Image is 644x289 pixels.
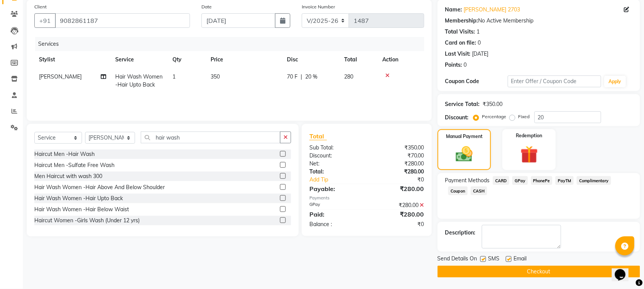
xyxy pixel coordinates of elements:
div: Services [35,37,430,51]
div: Hair Wash Women -Hair Below Waist [34,206,129,214]
div: Points: [445,61,462,69]
th: Total [340,51,378,68]
label: Fixed [518,113,530,120]
span: PhonePe [531,176,553,185]
label: Manual Payment [446,133,483,140]
span: Email [514,255,527,264]
div: Hair Wash Women -Hair Above And Below Shoulder [34,183,165,191]
div: ₹70.00 [367,152,430,160]
span: Complimentary [577,176,611,185]
span: 280 [344,73,353,80]
div: ₹280.00 [367,160,430,168]
img: _cash.svg [451,144,478,164]
div: Name: [445,6,462,14]
div: 1 [477,28,480,36]
div: Sub Total: [304,144,367,152]
div: Haircut Men -Sulfate Free Wash [34,161,114,169]
label: Invoice Number [302,3,335,10]
span: 350 [211,73,220,80]
div: ₹280.00 [367,210,430,219]
div: GPay [304,201,367,209]
div: Hair Wash Women -Hair Upto Back [34,194,123,202]
img: _gift.svg [515,144,544,165]
span: Coupon [448,186,468,195]
div: Men Haircut with wash 300 [34,172,102,180]
input: Search or Scan [141,132,280,143]
div: Discount: [304,152,367,160]
div: Service Total: [445,100,480,108]
button: Apply [604,76,626,87]
input: Search by Name/Mobile/Email/Code [55,13,190,28]
div: Haircut Women -Girls Wash (Under 12 yrs) [34,217,140,225]
div: ₹280.00 [367,184,430,193]
input: Enter Offer / Coupon Code [508,75,601,87]
div: Net: [304,160,367,168]
span: Send Details On [438,255,477,264]
div: Membership: [445,17,478,25]
div: ₹280.00 [367,168,430,176]
label: Client [34,3,47,10]
span: Total [309,132,327,140]
div: 0 [464,61,467,69]
div: [DATE] [472,50,489,58]
a: [PERSON_NAME] 2703 [464,6,520,14]
th: Qty [168,51,206,68]
button: +91 [34,13,56,28]
th: Action [378,51,424,68]
th: Service [111,51,168,68]
th: Price [206,51,282,68]
th: Stylist [34,51,111,68]
div: Payable: [304,184,367,193]
span: SMS [488,255,500,264]
span: 20 % [305,73,317,81]
span: 1 [172,73,175,80]
th: Disc [282,51,340,68]
div: ₹0 [377,176,430,184]
div: ₹280.00 [367,201,430,209]
span: CASH [471,186,487,195]
span: 70 F [287,73,298,81]
div: ₹0 [367,220,430,228]
div: ₹350.00 [367,144,430,152]
div: Haircut Men -Hair Wash [34,150,95,158]
span: | [301,73,302,81]
a: Add Tip [304,176,377,184]
div: Balance : [304,220,367,228]
button: Checkout [438,266,640,278]
div: Card on file: [445,39,477,47]
label: Date [201,3,212,10]
div: Payments [309,195,424,201]
span: CARD [493,176,509,185]
div: ₹350.00 [483,100,503,108]
iframe: chat widget [612,258,636,281]
div: Total Visits: [445,28,475,36]
div: No Active Membership [445,17,633,25]
div: Description: [445,229,476,237]
div: 0 [478,39,481,47]
span: Payment Methods [445,177,490,185]
span: [PERSON_NAME] [39,73,82,80]
div: Last Visit: [445,50,471,58]
span: Hair Wash Women -Hair Upto Back [115,73,163,88]
div: Discount: [445,114,469,122]
label: Percentage [482,113,507,120]
div: Total: [304,168,367,176]
div: Paid: [304,210,367,219]
span: GPay [512,176,528,185]
span: PayTM [555,176,574,185]
label: Redemption [516,132,543,139]
div: Coupon Code [445,77,508,85]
